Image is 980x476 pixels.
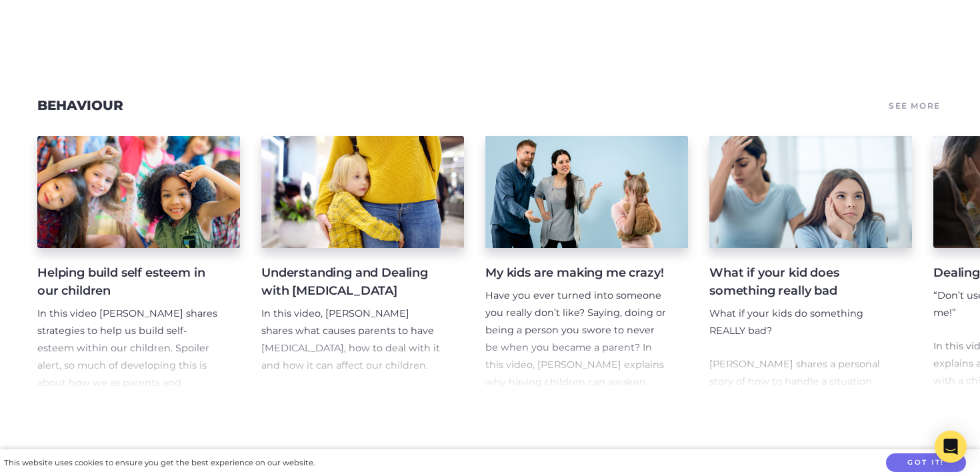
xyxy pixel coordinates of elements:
button: Got it! [886,453,966,473]
div: This website uses cookies to ensure you get the best experience on our website. [4,456,315,470]
h4: What if your kid does something really bad [709,264,891,300]
h4: My kids are making me crazy! [485,264,667,282]
a: Helping build self esteem in our children In this video [PERSON_NAME] shares strategies to help u... [37,136,240,392]
a: Behaviour [37,97,123,113]
p: What if your kids do something REALLY bad? [709,305,891,340]
div: Open Intercom Messenger [935,431,967,463]
h4: Helping build self esteem in our children [37,264,219,300]
a: What if your kid does something really bad What if your kids do something REALLY bad? [PERSON_NAM... [709,136,912,392]
p: Have you ever turned into someone you really don’t like? Saying, doing or being a person you swor... [485,287,667,443]
p: [PERSON_NAME] shares a personal story of how to handle a situation when your child does something... [709,356,891,425]
p: In this video, [PERSON_NAME] shares what causes parents to have [MEDICAL_DATA], how to deal with ... [261,305,443,375]
a: See More [887,96,943,115]
h4: Understanding and Dealing with [MEDICAL_DATA] [261,264,443,300]
a: Understanding and Dealing with [MEDICAL_DATA] In this video, [PERSON_NAME] shares what causes par... [261,136,464,392]
a: My kids are making me crazy! Have you ever turned into someone you really don’t like? Saying, doi... [485,136,688,392]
